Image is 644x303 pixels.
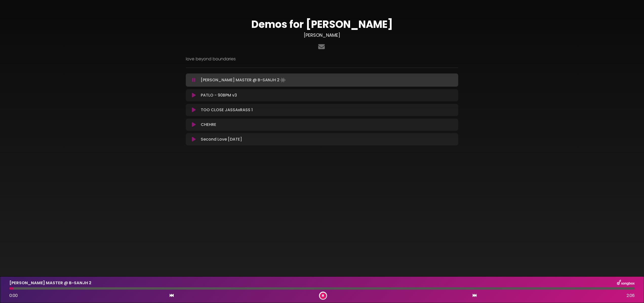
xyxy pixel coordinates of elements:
[201,92,237,98] p: PATLO - 90BPM v3
[201,77,287,84] p: [PERSON_NAME] MASTER @ B-SANJH 2
[186,32,458,38] h3: [PERSON_NAME]
[201,136,242,142] p: Second Love [DATE]
[201,107,253,113] p: TOO CLOSE JASSAxRASS 1
[279,77,287,84] img: waveform4.gif
[201,122,216,128] p: CHEHRE
[186,18,458,30] h1: Demos for [PERSON_NAME]
[186,56,458,62] p: love beyond boundaries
